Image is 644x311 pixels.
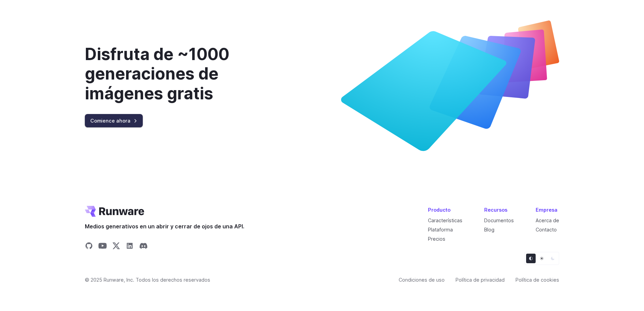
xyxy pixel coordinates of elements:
[90,118,131,124] font: Comience ahora
[536,227,557,232] a: Contacto
[456,276,505,284] a: Política de privacidad
[112,242,120,252] a: Compartir en X
[399,277,445,283] font: Condiciones de uso
[456,277,505,283] font: Política de privacidad
[548,254,557,263] button: Oscuro
[484,217,514,223] a: Documentos
[85,44,229,103] font: Disfruta de ~1000 generaciones de imágenes gratis
[524,252,559,265] ul: Selector de temas
[399,276,445,284] a: Condiciones de uso
[537,254,547,263] button: Luz
[428,207,450,213] font: Producto
[526,254,536,263] button: Predeterminado
[484,207,507,213] font: Recursos
[85,114,143,127] a: Comience ahora
[428,227,453,232] a: Plataforma
[85,242,93,252] a: Compartir en GitHub
[428,217,462,223] a: Características
[516,277,559,283] font: Política de cookies
[85,277,210,283] font: © 2025 Runware, Inc. Todos los derechos reservados
[126,242,134,252] a: Compartir en LinkedIn
[428,236,445,242] a: Precios
[536,217,559,223] a: Acerca de
[98,242,107,252] a: Compartir en YouTube
[484,227,494,232] a: Blog
[516,276,559,284] a: Política de cookies
[536,207,557,213] font: Empresa
[139,242,148,252] a: Compartir en Discord
[85,223,244,230] font: Medios generativos en un abrir y cerrar de ojos de una API.
[85,206,144,217] a: Ir a /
